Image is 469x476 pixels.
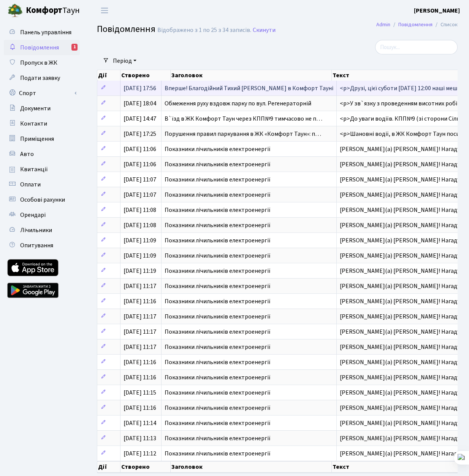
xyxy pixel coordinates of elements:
span: Показники лічильників електроенергії [165,252,271,260]
span: [DATE] 11:17 [124,343,156,351]
a: Повідомлення [398,21,433,29]
a: Орендарі [4,207,80,223]
span: Показники лічильників електроенергії [165,434,271,443]
span: Квитанції [20,165,48,174]
span: Показники лічильників електроенергії [165,449,271,458]
span: [DATE] 11:07 [124,175,156,184]
span: Оплати [20,180,41,189]
span: Приміщення [20,135,54,143]
a: Пропуск в ЖК [4,55,80,70]
img: logo.png [8,3,23,18]
input: Пошук... [375,40,458,54]
span: Показники лічильників електроенергії [165,419,271,427]
div: Відображено з 1 по 25 з 34 записів. [157,27,251,34]
span: Показники лічильників електроенергії [165,312,271,321]
span: [DATE] 11:09 [124,252,156,260]
span: Показники лічильників електроенергії [165,358,271,366]
span: Документи [20,104,51,113]
li: Список [433,21,458,29]
a: Лічильники [4,223,80,238]
span: Показники лічильників електроенергії [165,175,271,184]
span: Показники лічильників електроенергії [165,236,271,245]
span: Орендарі [20,211,46,219]
span: Показники лічильників електроенергії [165,328,271,336]
th: Дії [97,70,120,81]
span: [DATE] 11:16 [124,404,156,412]
th: Заголовок [171,461,332,473]
a: Приміщення [4,131,80,146]
a: Квитанції [4,162,80,177]
span: [DATE] 11:19 [124,267,156,275]
span: [DATE] 11:17 [124,312,156,321]
a: Контакти [4,116,80,131]
span: Показники лічильників електроенергії [165,267,271,275]
span: Опитування [20,241,53,250]
span: [DATE] 14:47 [124,115,156,123]
span: Авто [20,150,34,158]
span: Показники лічильників електроенергії [165,145,271,153]
span: [DATE] 11:17 [124,282,156,290]
span: [DATE] 11:12 [124,449,156,458]
span: Показники лічильників електроенергії [165,297,271,306]
nav: breadcrumb [365,17,469,33]
a: Опитування [4,238,80,253]
span: [DATE] 11:13 [124,434,156,443]
span: В`їзд в ЖК Комфорт Таун через КПП№9 тимчасово не п… [165,115,322,123]
span: [DATE] 11:15 [124,388,156,397]
span: [DATE] 11:08 [124,206,156,214]
span: [DATE] 18:04 [124,99,156,108]
span: [DATE] 11:16 [124,373,156,382]
span: [DATE] 11:17 [124,328,156,336]
a: Панель управління [4,25,80,40]
span: Особові рахунки [20,196,65,204]
span: Порушення правил паркування в ЖК «Комфорт Таун»: п… [165,130,321,138]
span: Таун [26,4,80,17]
span: Повідомлення [20,43,59,52]
span: Показники лічильників електроенергії [165,388,271,397]
span: [DATE] 11:08 [124,221,156,229]
span: Пропуск в ЖК [20,59,57,67]
span: [DATE] 11:06 [124,145,156,153]
span: [DATE] 11:09 [124,236,156,245]
span: [DATE] 11:06 [124,160,156,169]
button: Переключити навігацію [95,4,114,17]
span: Показники лічильників електроенергії [165,343,271,351]
th: Створено [120,70,171,81]
a: Авто [4,146,80,162]
span: Контакти [20,119,47,128]
a: Подати заявку [4,70,80,86]
div: 1 [71,44,78,51]
span: Панель управління [20,28,71,37]
th: Створено [120,461,171,473]
span: Лічильники [20,226,52,234]
a: [PERSON_NAME] [414,6,460,15]
span: Показники лічильників електроенергії [165,282,271,290]
th: Дії [97,461,120,473]
a: Період [110,54,139,67]
span: Показники лічильників електроенергії [165,373,271,382]
a: Оплати [4,177,80,192]
a: Особові рахунки [4,192,80,207]
span: Повідомлення [97,22,155,36]
span: [DATE] 11:16 [124,358,156,366]
b: Комфорт [26,4,62,16]
span: Обмеження руху вздовж парку по вул. Регенераторній [165,99,311,108]
span: Подати заявку [20,74,60,82]
span: Показники лічильників електроенергії [165,404,271,412]
span: Показники лічильників електроенергії [165,221,271,229]
a: Admin [376,21,390,29]
a: Скинути [253,27,276,34]
span: [DATE] 11:14 [124,419,156,427]
span: Показники лічильників електроенергії [165,160,271,169]
span: [DATE] 11:07 [124,191,156,199]
a: Повідомлення1 [4,40,80,55]
th: Заголовок [171,70,332,81]
b: [PERSON_NAME] [414,6,460,15]
span: [DATE] 11:16 [124,297,156,306]
span: Показники лічильників електроенергії [165,191,271,199]
span: Показники лічильників електроенергії [165,206,271,214]
a: Спорт [4,86,80,101]
span: [DATE] 17:56 [124,84,156,92]
a: Документи [4,101,80,116]
span: Вперше! Благодійний Тихий [PERSON_NAME] в Комфорт Тауні [165,84,333,92]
